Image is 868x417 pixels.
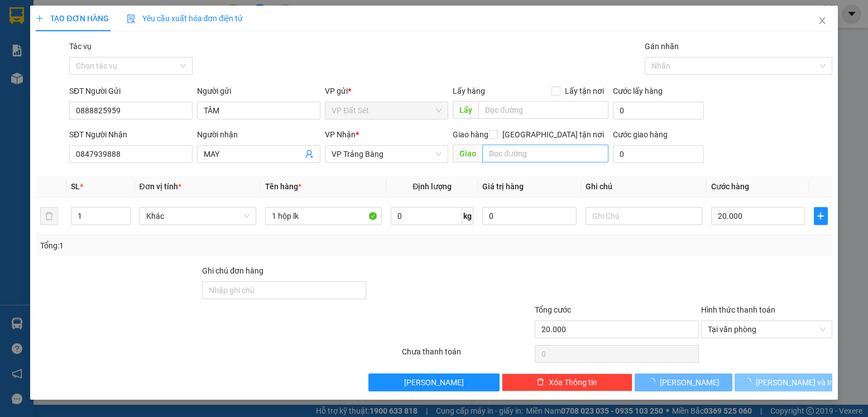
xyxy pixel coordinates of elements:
[265,182,301,191] span: Tên hàng
[4,7,54,56] img: logo
[71,182,80,191] span: SL
[498,128,608,141] span: [GEOGRAPHIC_DATA] tận nơi
[502,373,632,391] button: deleteXóa Thông tin
[645,42,679,51] label: Gán nhãn
[482,145,608,162] input: Dọc đường
[453,101,478,119] span: Lấy
[613,130,668,139] label: Cước giao hàng
[635,373,732,391] button: [PERSON_NAME]
[197,85,320,97] div: Người gửi
[202,281,366,299] input: Ghi chú đơn hàng
[536,378,544,387] span: delete
[453,87,485,95] span: Lấy hàng
[40,207,58,225] button: delete
[88,6,153,16] strong: ĐỒNG PHƯỚC
[88,18,150,32] span: Bến xe [GEOGRAPHIC_DATA]
[368,373,499,391] button: [PERSON_NAME]
[453,130,488,139] span: Giao hàng
[711,182,749,191] span: Cước hàng
[3,72,117,79] span: [PERSON_NAME]:
[36,14,108,23] span: TẠO ĐƠN HÀNG
[202,266,263,275] label: Ghi chú đơn hàng
[478,101,608,119] input: Dọc đường
[701,305,775,314] label: Hình thức thanh toán
[818,16,827,25] span: close
[482,182,524,191] span: Giá trị hàng
[586,207,702,225] input: Ghi Chú
[535,305,571,314] span: Tổng cước
[660,376,720,389] span: [PERSON_NAME]
[814,207,827,225] button: plus
[56,71,117,79] span: VPDS1409250004
[69,85,193,97] div: SĐT Người Gửi
[36,15,44,22] span: plus
[708,321,825,338] span: Tại văn phòng
[613,145,704,163] input: Cước giao hàng
[744,378,756,386] span: loading
[305,150,314,159] span: user-add
[401,346,534,365] div: Chưa thanh toán
[549,376,597,389] span: Xóa Thông tin
[581,176,707,198] th: Ghi chú
[325,130,356,139] span: VP Nhận
[453,145,482,162] span: Giao
[40,239,335,252] div: Tổng: 1
[140,182,181,191] span: Đơn vị tính
[88,50,137,56] span: Hotline: 19001152
[807,6,838,37] button: Close
[127,15,136,23] img: icon
[197,128,320,141] div: Người nhận
[413,182,452,191] span: Định lượng
[127,14,243,23] span: Yêu cầu xuất hóa đơn điện tử
[332,102,442,119] span: VP Đất Sét
[325,85,448,97] div: VP gửi
[69,128,193,141] div: SĐT Người Nhận
[756,376,834,389] span: [PERSON_NAME] và In
[88,33,154,47] span: 01 Võ Văn Truyện, KP.1, Phường 2
[613,102,704,119] input: Cước lấy hàng
[69,42,92,51] label: Tác vụ
[482,207,576,225] input: 0
[613,87,663,95] label: Cước lấy hàng
[3,81,68,88] span: In ngày:
[462,207,473,225] span: kg
[146,208,250,224] span: Khác
[735,373,832,391] button: [PERSON_NAME] và In
[648,378,660,386] span: loading
[25,81,68,88] span: 11:45:58 [DATE]
[265,207,382,225] input: VD: Bàn, Ghế
[404,376,464,389] span: [PERSON_NAME]
[30,60,137,69] span: -----------------------------------------
[560,85,608,97] span: Lấy tận nơi
[814,212,827,221] span: plus
[332,146,442,162] span: VP Trảng Bàng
